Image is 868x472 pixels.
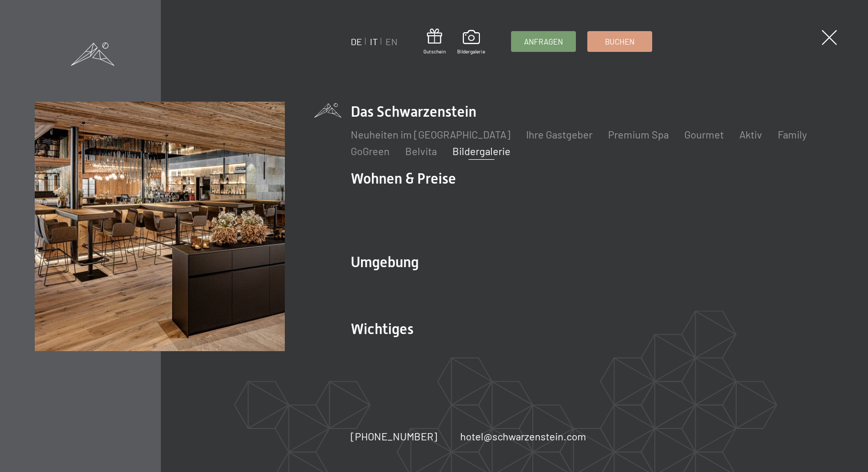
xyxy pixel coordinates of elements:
span: Bildergalerie [457,48,485,55]
span: [PHONE_NUMBER] [351,430,437,442]
a: Belvita [405,145,437,157]
a: IT [370,36,378,47]
a: EN [385,36,397,47]
a: GoGreen [351,145,390,157]
a: [PHONE_NUMBER] [351,429,437,443]
span: Gutschein [423,48,446,55]
span: Anfragen [524,36,563,47]
a: Gourmet [684,128,724,141]
a: hotel@schwarzenstein.com [460,429,586,443]
a: Ihre Gastgeber [526,128,593,141]
a: Premium Spa [608,128,669,141]
span: Buchen [605,36,635,47]
a: Gutschein [423,29,446,55]
a: Anfragen [512,32,575,51]
a: Neuheiten im [GEOGRAPHIC_DATA] [351,128,511,141]
a: Family [778,128,807,141]
a: DE [351,36,362,47]
a: Aktiv [739,128,762,141]
a: Bildergalerie [452,145,511,157]
a: Bildergalerie [457,30,485,55]
a: Buchen [588,32,652,51]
